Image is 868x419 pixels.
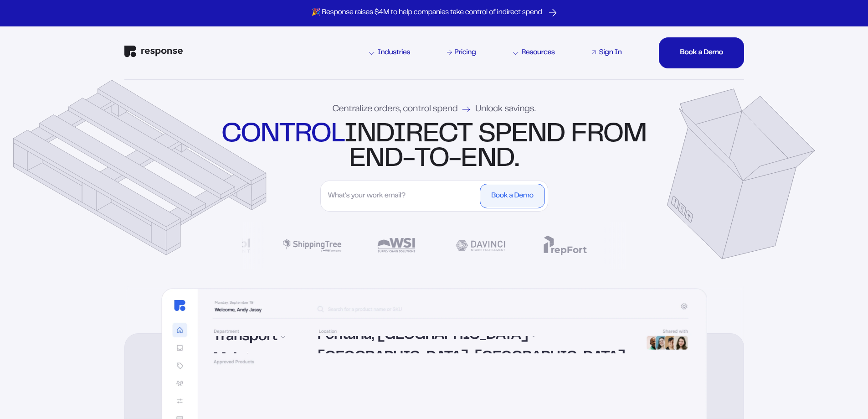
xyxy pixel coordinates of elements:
div: Fontana, [GEOGRAPHIC_DATA] [318,328,634,343]
div: Maintenance [213,352,307,366]
div: Industries [369,49,410,57]
p: 🎉 Response raises $4M to help companies take control of indirect spend [312,8,542,18]
div: Pricing [454,49,476,57]
div: Book a Demo [491,192,533,200]
button: Book a DemoBook a DemoBook a DemoBook a DemoBook a Demo [659,37,744,68]
div: Centralize orders, control spend [333,105,536,114]
span: Unlock savings. [475,105,535,114]
button: Book a Demo [480,184,544,208]
div: Book a Demo [680,49,723,57]
a: Pricing [446,47,478,58]
div: Transport [213,330,307,344]
div: Sign In [599,49,621,57]
div: indirect spend from end-to-end. [219,123,649,172]
img: Response Logo [124,46,183,57]
a: Sign In [590,47,623,58]
div: Resources [513,49,555,57]
input: What's your work email? [324,184,478,208]
div: [GEOGRAPHIC_DATA], [GEOGRAPHIC_DATA] [318,350,634,365]
a: Response Home [124,46,183,60]
strong: control [221,123,344,147]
